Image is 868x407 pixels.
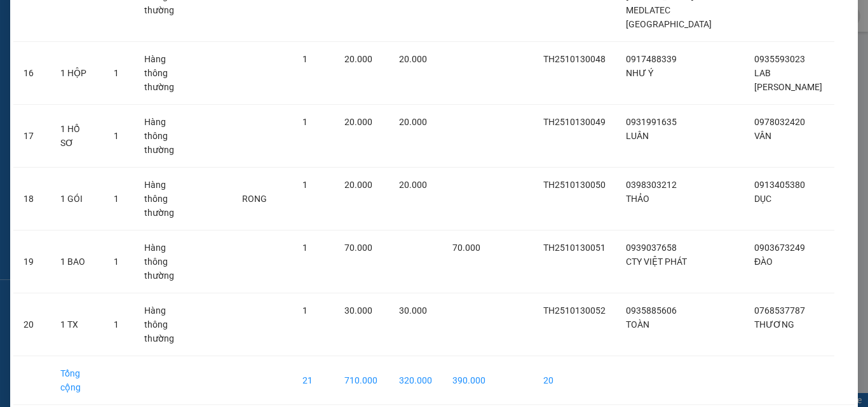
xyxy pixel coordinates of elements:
div: TOẠI [11,26,100,41]
span: 20.000 [399,54,427,64]
div: [PERSON_NAME] [109,11,210,39]
span: 0913405380 [754,180,805,190]
td: 19 [13,230,50,293]
span: 1 [114,68,119,78]
td: 20 [13,293,50,356]
div: HOA [109,39,210,55]
span: 20.000 [399,117,427,127]
td: Hàng thông thường [134,105,189,168]
div: 0378380667 [109,55,210,72]
span: Gửi: [11,12,31,25]
span: ĐÀO [754,257,773,267]
span: 0917488339 [626,54,677,64]
td: Hàng thông thường [134,42,189,105]
span: 0931991635 [626,117,677,127]
span: 1 [302,243,308,253]
td: 390.000 [442,356,496,405]
div: a [109,72,210,88]
span: 20.000 [344,117,372,127]
span: 0978032420 [754,117,805,127]
span: 1 [302,305,308,316]
td: 1 TX [50,293,104,356]
span: 1 [114,257,119,267]
span: TH2510130051 [543,243,606,253]
td: 18 [13,168,50,230]
span: 1 [302,54,308,64]
td: 710.000 [334,356,389,405]
td: Tổng cộng [50,356,104,405]
span: 1 [302,117,308,127]
span: 1 [114,319,119,330]
span: THƯƠNG [754,319,794,330]
span: 70.000 [344,243,372,253]
span: CTY VIỆT PHÁT [626,257,687,267]
td: Hàng thông thường [134,168,189,230]
td: Hàng thông thường [134,293,189,356]
span: RONG [242,194,267,204]
td: 320.000 [389,356,442,405]
span: 20.000 [344,180,372,190]
span: 1 [114,194,119,204]
span: 0939037658 [626,243,677,253]
span: VÂN [754,131,771,141]
td: 16 [13,42,50,105]
td: 1 HỒ SƠ [50,105,104,168]
span: THẢO [626,194,649,204]
span: 0398303212 [626,180,677,190]
span: 20.000 [344,54,372,64]
span: 0935593023 [754,54,805,64]
div: Quy Nhơn [11,11,100,26]
td: 20 [533,356,616,405]
span: 1 [114,131,119,141]
span: 30.000 [399,305,427,316]
span: 0935885606 [626,305,677,316]
span: 1 [302,180,308,190]
span: 70.000 [452,243,480,253]
span: TH2510130050 [543,180,606,190]
td: 17 [13,105,50,168]
span: NHƯ Ý [626,68,653,78]
td: 1 GÓI [50,168,104,230]
span: TH2510130049 [543,117,606,127]
span: Nhận: [109,11,139,24]
span: 30.000 [344,305,372,316]
span: DỤC [754,194,771,204]
span: 0903673249 [754,243,805,253]
span: TH2510130052 [543,305,606,316]
td: Hàng thông thường [134,230,189,293]
td: 21 [292,356,334,405]
span: TH2510130048 [543,54,606,64]
span: 0768537787 [754,305,805,316]
td: 1 BAO [50,230,104,293]
span: 20.000 [399,180,427,190]
td: 1 HỘP [50,42,104,105]
span: LUÂN [626,131,649,141]
span: LAB [PERSON_NAME] [754,68,822,92]
span: TOÀN [626,319,649,330]
div: 0979691491 [11,41,100,59]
